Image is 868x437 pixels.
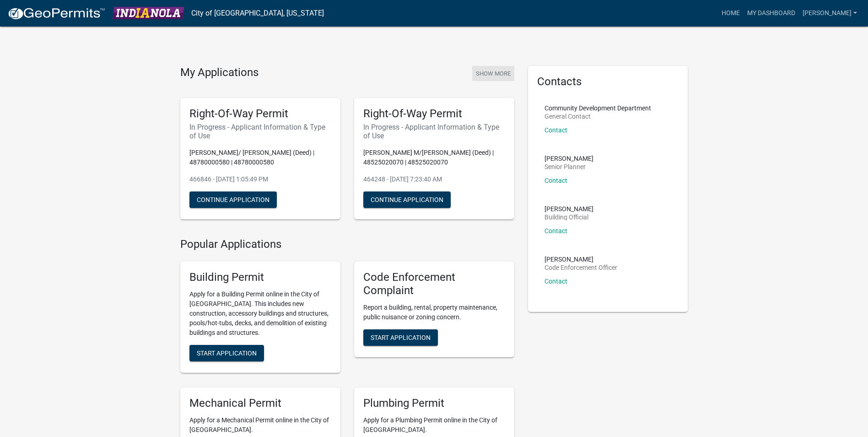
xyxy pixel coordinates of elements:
h6: In Progress - Applicant Information & Type of Use [363,123,505,140]
p: Community Development Department [545,105,651,111]
p: 464248 - [DATE] 7:23:40 AM [363,175,505,184]
a: My Dashboard [744,5,799,22]
button: Start Application [363,329,438,346]
a: City of [GEOGRAPHIC_DATA], [US_STATE] [191,5,324,21]
p: Apply for a Plumbing Permit online in the City of [GEOGRAPHIC_DATA]. [363,415,505,435]
p: Building Official [545,214,593,220]
h5: Mechanical Permit [189,397,331,410]
h5: Contacts [537,75,679,88]
h4: My Applications [180,66,259,80]
p: Senior Planner [545,164,593,170]
a: Home [718,5,744,22]
p: Apply for a Mechanical Permit online in the City of [GEOGRAPHIC_DATA]. [189,415,331,435]
h5: Right-Of-Way Permit [363,107,505,120]
a: [PERSON_NAME] [799,5,861,22]
p: 466846 - [DATE] 1:05:49 PM [189,175,331,184]
h5: Building Permit [189,271,331,284]
a: Contact [545,177,567,184]
button: Start Application [189,345,264,361]
button: Show More [472,66,514,81]
p: [PERSON_NAME] [545,256,617,262]
p: Apply for a Building Permit online in the City of [GEOGRAPHIC_DATA]. This includes new constructi... [189,290,331,338]
p: [PERSON_NAME] M/[PERSON_NAME] (Deed) | 48525020070 | 48525020070 [363,148,505,167]
p: Code Enforcement Officer [545,264,617,271]
p: General Contact [545,113,651,120]
a: Contact [545,126,567,134]
img: City of Indianola, Iowa [113,7,184,19]
a: Contact [545,227,567,235]
span: Start Application [371,334,431,341]
p: [PERSON_NAME] [545,155,593,162]
h5: Code Enforcement Complaint [363,271,505,297]
span: Start Application [197,350,257,357]
p: Report a building, rental, property maintenance, public nuisance or zoning concern. [363,303,505,322]
h4: Popular Applications [180,238,514,251]
button: Continue Application [189,191,277,208]
p: [PERSON_NAME] [545,206,593,212]
h5: Right-Of-Way Permit [189,107,331,120]
button: Continue Application [363,191,451,208]
p: [PERSON_NAME]/ [PERSON_NAME] (Deed) | 48780000580 | 48780000580 [189,148,331,167]
a: Contact [545,278,567,285]
h6: In Progress - Applicant Information & Type of Use [189,123,331,140]
h5: Plumbing Permit [363,397,505,410]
